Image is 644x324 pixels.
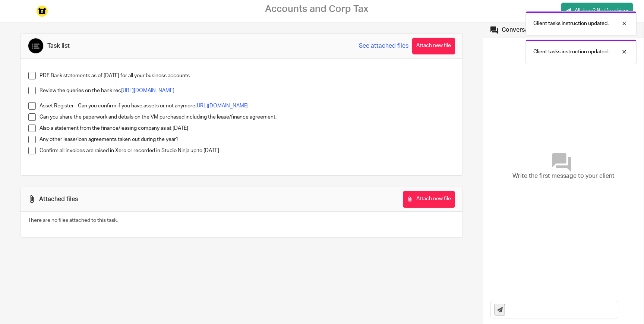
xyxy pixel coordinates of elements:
div: Attached files [39,195,78,203]
p: Also a statement from the finance/leasing company as at [DATE] [40,125,455,132]
p: Review the queries on the bank rec [40,87,455,94]
p: Client tasks instruction updated. [533,20,609,27]
a: All done? Notify advisor [561,3,633,19]
a: [URL][DOMAIN_NAME] [121,88,174,93]
h2: Accounts and Corp Tax [265,3,368,15]
p: PDF Bank statements as of [DATE] for all your business accounts [40,72,455,79]
span: There are no files attached to this task. [28,218,118,223]
div: Task list [47,42,70,50]
p: Any other lease/loan agreements taken out during the year? [40,136,455,143]
a: [URL][DOMAIN_NAME] [195,103,249,108]
p: Confirm all invoices are raised in Xero or recorded in Studio Ninja up to [DATE] [40,147,455,154]
img: Instagram%20Profile%20Image_320x320_Black%20on%20Yellow.png [37,6,48,17]
p: Can you share the paperwork and details on the VM purchased including the lease/finance agreement. [40,113,455,121]
span: Write the first message to your client [512,172,615,180]
p: Asset Register - Can you confirm if you have assets or not anymore [40,102,455,110]
button: Attach new file [403,191,455,208]
p: Client tasks instruction updated. [533,48,609,56]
